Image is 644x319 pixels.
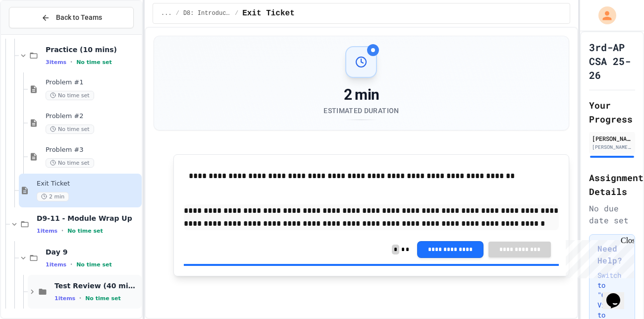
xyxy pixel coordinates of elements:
[161,9,172,17] span: ...
[242,7,295,19] span: Exit Ticket
[61,227,63,235] span: •
[46,112,140,121] span: Problem #2
[46,158,94,168] span: No time set
[56,12,102,23] span: Back to Teams
[76,59,112,65] span: No time set
[70,58,72,66] span: •
[46,91,94,100] span: No time set
[46,78,140,87] span: Problem #1
[54,281,140,290] span: Test Review (40 mins)
[588,4,619,27] div: My Account
[562,236,634,278] iframe: chat widget
[46,248,140,256] span: Day 9
[37,180,140,188] span: Exit Ticket
[79,294,81,302] span: •
[54,295,75,302] span: 1 items
[183,9,231,17] span: D8: Introduction to Algorithms
[4,4,68,63] div: Chat with us now!Close
[70,260,72,268] span: •
[323,106,399,116] div: Estimated Duration
[235,9,238,17] span: /
[176,9,179,17] span: /
[589,171,635,198] h2: Assignment Details
[37,192,69,201] span: 2 min
[85,295,121,302] span: No time set
[46,45,140,54] span: Practice (10 mins)
[46,146,140,154] span: Problem #3
[67,228,103,234] span: No time set
[589,202,635,226] div: No due date set
[46,59,66,65] span: 3 items
[37,214,140,223] span: D9-11 - Module Wrap Up
[589,98,635,126] h2: Your Progress
[46,261,66,268] span: 1 items
[602,279,634,309] iframe: chat widget
[592,143,632,151] div: [PERSON_NAME][EMAIL_ADDRESS][PERSON_NAME][DOMAIN_NAME]
[323,86,399,104] div: 2 min
[589,40,635,82] h1: 3rd-AP CSA 25-26
[76,261,112,268] span: No time set
[37,228,57,234] span: 1 items
[9,7,134,28] button: Back to Teams
[46,125,94,134] span: No time set
[592,134,632,143] div: [PERSON_NAME]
